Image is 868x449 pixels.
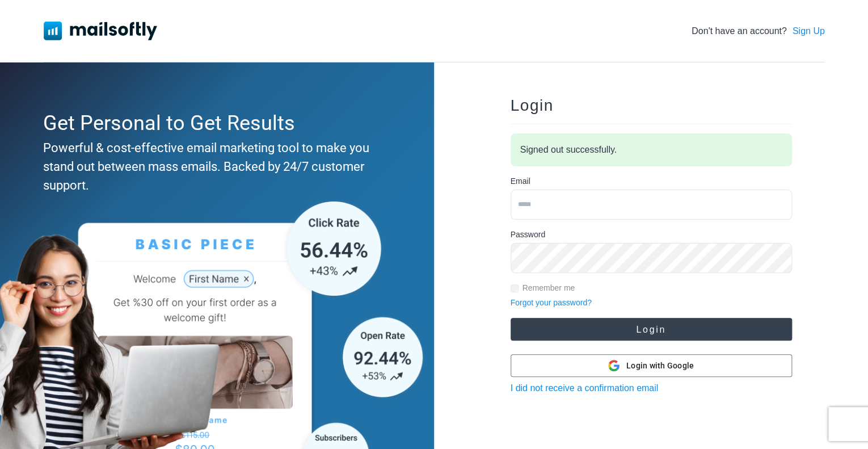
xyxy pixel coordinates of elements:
button: Login with Google [511,354,792,377]
div: Get Personal to Get Results [43,108,386,139]
span: Login with Google [626,360,694,372]
img: Mailsoftly [44,22,157,40]
a: I did not receive a confirmation email [511,383,659,393]
button: Login [511,318,792,341]
label: Remember me [523,282,575,294]
label: Password [511,229,545,241]
div: Signed out successfully. [511,133,792,166]
a: Sign Up [793,24,825,38]
a: Forgot your password? [511,298,592,307]
label: Email [511,175,530,187]
div: Powerful & cost-effective email marketing tool to make you stand out between mass emails. Backed ... [43,139,386,195]
div: Don't have an account? [692,24,825,38]
span: Login [511,96,554,114]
